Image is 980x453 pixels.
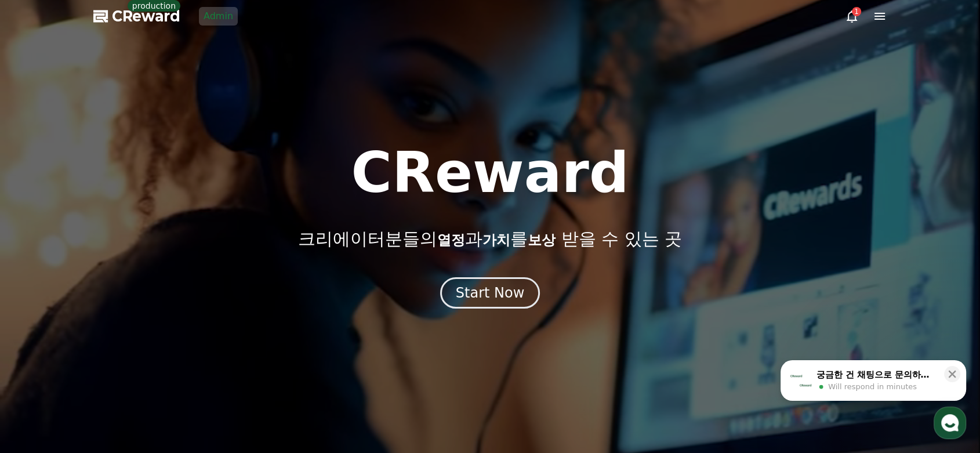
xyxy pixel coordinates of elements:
[482,232,510,248] span: 가치
[456,284,525,302] div: Start Now
[172,374,200,383] span: Settings
[298,229,682,249] p: 크리에이터분들의 과 를 받을 수 있는 곳
[351,145,629,201] h1: CReward
[3,357,77,386] a: Home
[528,232,556,248] span: 보상
[112,7,180,26] span: CReward
[440,289,540,300] a: Start Now
[150,357,223,386] a: Settings
[199,7,238,26] a: Admin
[30,374,50,383] span: Home
[77,357,150,386] a: Messages
[440,277,540,309] button: Start Now
[96,375,130,384] span: Messages
[437,232,465,248] span: 열정
[845,9,859,23] a: 1
[93,7,180,26] a: CReward
[852,7,861,16] div: 1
